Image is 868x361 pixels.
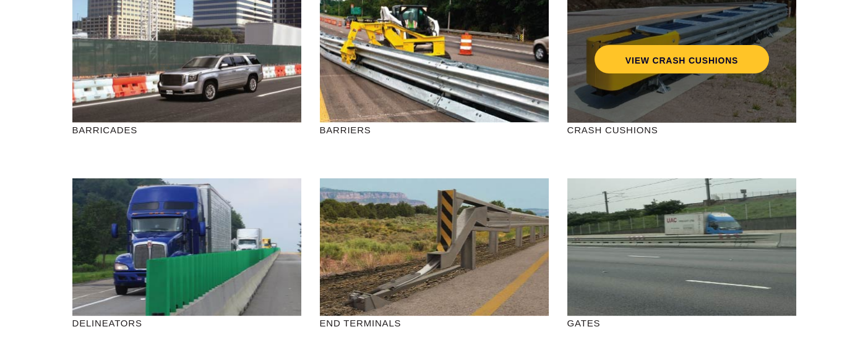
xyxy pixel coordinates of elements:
p: END TERMINALS [320,316,549,330]
p: BARRIERS [320,123,549,137]
a: VIEW CRASH CUSHIONS [594,45,768,73]
p: GATES [567,316,796,330]
p: CRASH CUSHIONS [567,123,796,137]
p: BARRICADES [72,123,301,137]
p: DELINEATORS [72,316,301,330]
